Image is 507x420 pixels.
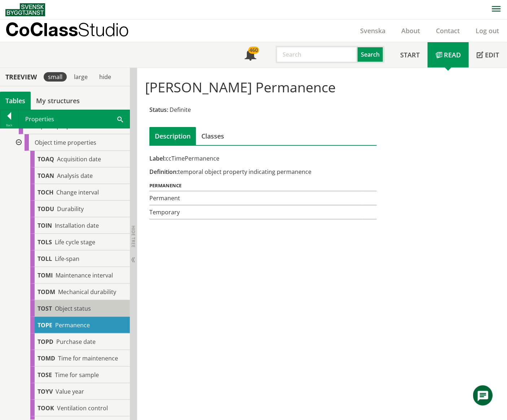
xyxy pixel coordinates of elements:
[393,26,428,35] a: About
[149,168,178,176] span: Definition:
[392,42,428,67] a: Start
[145,79,499,95] h1: [PERSON_NAME] Permanence
[38,255,52,263] span: TOLL
[55,305,91,312] span: Object status
[276,46,358,63] input: Search
[196,127,230,145] div: Classes
[38,238,52,246] span: TOLS
[248,47,259,54] div: 460
[55,255,79,263] span: Life-span
[56,338,96,346] span: Purchase date
[170,106,191,114] span: Definite
[56,271,113,279] span: Maintenance interval
[237,42,264,67] a: 460
[38,288,55,296] span: TODM
[38,338,53,346] span: TOPD
[149,154,166,162] span: Label:
[38,271,53,279] span: TOMI
[57,172,93,180] span: Analysis date
[428,42,469,67] a: Read
[38,205,54,213] span: TODU
[57,205,84,213] span: Durability
[31,92,85,110] a: My structures
[58,288,116,296] span: Mechanical durability
[55,371,99,379] span: Time for sample
[444,51,461,59] span: Read
[55,238,95,246] span: Life cycle stage
[245,50,256,61] span: Notifications
[38,321,52,329] span: TOPE
[44,72,67,82] div: small
[352,26,393,35] a: Svenska
[400,51,420,59] span: Start
[38,305,52,312] span: TOST
[149,181,377,188] div: permanence
[149,127,196,145] div: Description
[38,354,55,362] span: TOMD
[38,222,52,229] span: TOIN
[0,122,18,128] div: Back
[38,188,53,196] span: TOCH
[428,26,468,35] a: Contact
[38,404,54,412] span: TOOK
[55,321,90,329] span: Permanence
[149,168,377,176] div: temporal object property indicating permanence
[468,26,507,35] a: Log out
[57,155,101,163] span: Acquisition date
[358,46,384,63] button: Search
[1,73,41,81] div: Treeview
[57,404,108,412] span: Ventilation control
[149,205,363,219] td: Temporary
[35,139,96,146] span: Object time properties
[95,72,115,82] div: hide
[56,388,84,395] span: Value year
[58,354,118,362] span: Time for maintenence
[130,226,136,248] span: Hide tree
[55,222,99,229] span: Installation date
[38,155,54,163] span: TOAQ
[5,19,144,42] a: CoClassStudio
[149,191,363,205] td: Permanent
[70,72,92,82] div: large
[38,388,53,395] span: TOYV
[19,110,130,128] div: Properties
[78,19,129,40] span: Studio
[5,25,129,34] p: CoClass
[38,371,52,379] span: TOSE
[149,106,168,114] span: Status:
[117,115,123,123] span: Search within table
[485,51,499,59] span: Edit
[149,154,377,162] div: ccTimePermanence
[56,188,99,196] span: Change interval
[5,3,45,16] img: Svensk Byggtjänst
[38,172,54,180] span: TOAN
[469,42,507,67] a: Edit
